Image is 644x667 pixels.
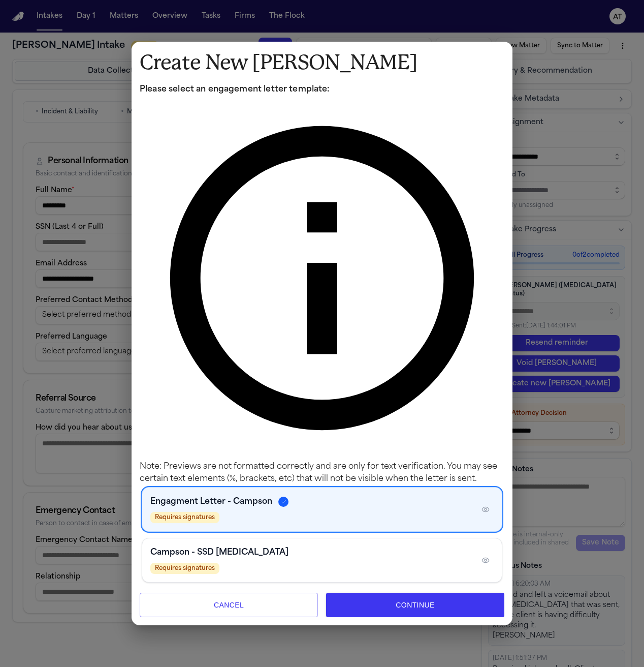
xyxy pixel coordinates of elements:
span: Requires signatures [150,512,219,523]
h3: Campson - SSD [MEDICAL_DATA] [150,547,288,559]
button: Preview template [477,501,494,518]
p: Note: Previews are not formatted correctly and are only for text verification. You may see certai... [140,461,504,485]
button: Continue [326,593,504,617]
span: Requires signatures [150,563,219,574]
h3: Engagment Letter - Campson [150,496,272,508]
button: Preview template [477,552,494,568]
button: Cancel [140,593,318,617]
h1: Create New [PERSON_NAME] [140,50,504,75]
p: Please select an engagement letter template: [140,83,504,96]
